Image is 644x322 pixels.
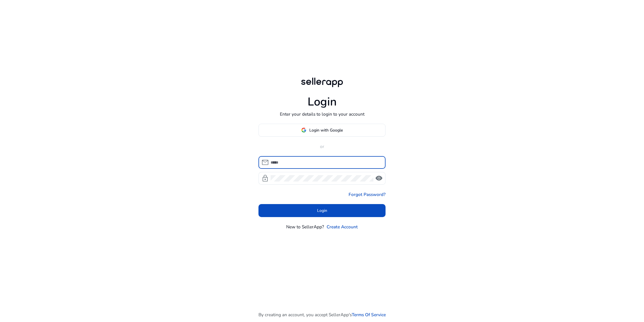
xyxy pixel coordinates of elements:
[349,191,386,198] a: Forgot Password?
[280,111,364,117] p: Enter your details to login to your account
[352,311,386,318] a: Terms Of Service
[308,95,337,109] h1: Login
[375,175,383,182] span: visibility
[258,124,386,137] button: Login with Google
[309,127,343,133] span: Login with Google
[258,143,386,150] p: or
[286,223,324,230] p: New to SellerApp?
[327,223,358,230] a: Create Account
[261,159,269,166] span: mail
[261,175,269,182] span: lock
[258,204,386,217] button: Login
[317,208,327,214] span: Login
[301,127,306,133] img: google-logo.svg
